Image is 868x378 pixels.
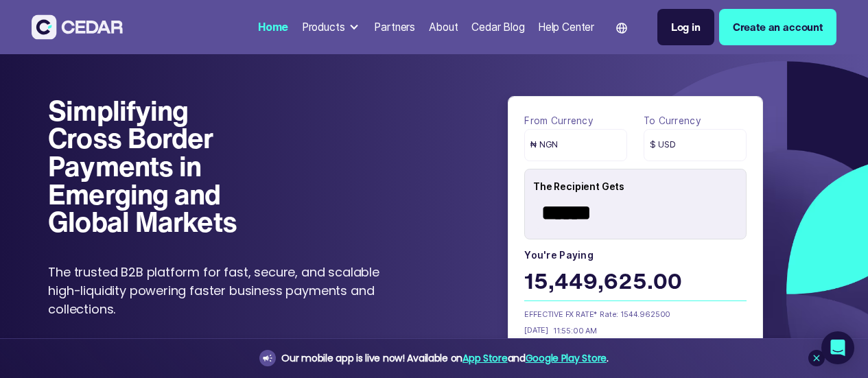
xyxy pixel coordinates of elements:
[296,14,366,40] div: Products
[48,97,257,236] h1: Simplifying Cross Border Payments in Emerging and Global Markets
[538,19,594,35] div: Help Center
[281,350,608,367] div: Our mobile app is live now! Available on and .
[524,309,600,320] div: EFFECTIVE FX RATE*
[423,12,464,42] a: About
[548,325,597,336] div: 11:55:00 AM
[650,139,676,152] span: $ USD
[524,113,746,374] form: payField
[429,19,458,35] div: About
[657,9,714,45] a: Log in
[644,113,747,129] label: To currency
[524,265,746,300] div: 15,449,625.00
[471,19,524,35] div: Cedar Blog
[533,174,746,199] div: The Recipient Gets
[600,309,701,321] div: Rate: 1544.962500
[374,19,415,35] div: Partners
[524,113,627,129] label: From currency
[262,353,273,364] img: announcement
[530,139,558,152] span: ₦ NGN
[253,12,294,42] a: Home
[48,263,397,318] p: The trusted B2B platform for fast, secure, and scalable high-liquidity powering faster business p...
[524,325,548,336] div: [DATE]
[526,351,607,365] a: Google Play Store
[462,351,507,365] a: App Store
[719,9,836,45] a: Create an account
[524,247,746,263] label: You're paying
[466,12,530,42] a: Cedar Blog
[671,19,701,35] div: Log in
[821,331,854,364] div: Open Intercom Messenger
[369,12,421,42] a: Partners
[302,19,345,35] div: Products
[532,12,600,42] a: Help Center
[258,19,288,35] div: Home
